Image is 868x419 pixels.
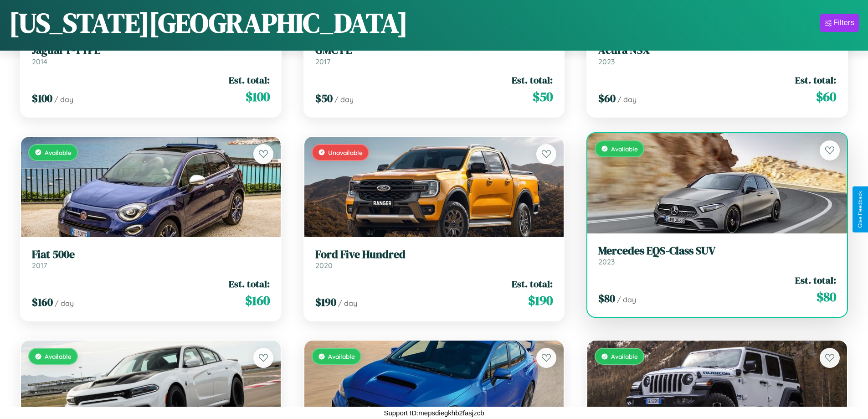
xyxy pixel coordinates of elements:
span: $ 190 [528,291,553,310]
span: Available [45,352,72,360]
span: $ 60 [598,91,616,106]
span: Available [611,352,638,360]
a: Acura NSX2023 [598,44,836,66]
div: Give Feedback [857,191,863,228]
span: Available [328,352,355,360]
span: $ 80 [598,291,615,306]
span: Est. total: [229,277,270,290]
span: $ 50 [533,88,553,106]
h3: Acura NSX [598,44,836,57]
span: Unavailable [328,149,363,156]
p: Support ID: mepsdiegkhb2fasjzcb [384,407,484,419]
span: / day [617,95,637,104]
a: Ford Five Hundred2020 [315,248,553,270]
span: 2023 [598,57,615,66]
span: / day [617,295,636,304]
span: $ 80 [817,288,836,306]
h3: Mercedes EQS-Class SUV [598,244,836,258]
span: Est. total: [512,73,553,87]
span: 2020 [315,261,333,270]
span: Est. total: [512,277,553,290]
span: Available [611,145,638,153]
span: 2017 [32,261,47,270]
span: $ 160 [32,295,53,310]
a: Jaguar F-TYPE2014 [32,44,270,66]
div: Filters [833,18,854,27]
span: $ 60 [816,88,836,106]
span: Est. total: [795,73,836,87]
h3: Ford Five Hundred [315,248,553,261]
a: Fiat 500e2017 [32,248,270,270]
span: / day [55,299,74,308]
span: Available [45,149,72,156]
h3: GMC FE [315,44,553,57]
h3: Fiat 500e [32,248,270,261]
span: Est. total: [229,73,270,87]
a: Mercedes EQS-Class SUV2023 [598,244,836,267]
span: $ 190 [315,295,336,310]
span: 2014 [32,57,47,66]
span: Est. total: [795,274,836,287]
span: / day [338,299,357,308]
h1: [US_STATE][GEOGRAPHIC_DATA] [9,4,408,41]
span: $ 100 [32,91,52,106]
h3: Jaguar F-TYPE [32,44,270,57]
button: Filters [820,14,859,32]
span: 2017 [315,57,330,66]
span: $ 100 [246,88,270,106]
span: 2023 [598,257,615,266]
span: $ 160 [245,291,270,310]
span: / day [334,95,354,104]
a: GMC FE2017 [315,44,553,66]
span: $ 50 [315,91,333,106]
span: / day [54,95,73,104]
